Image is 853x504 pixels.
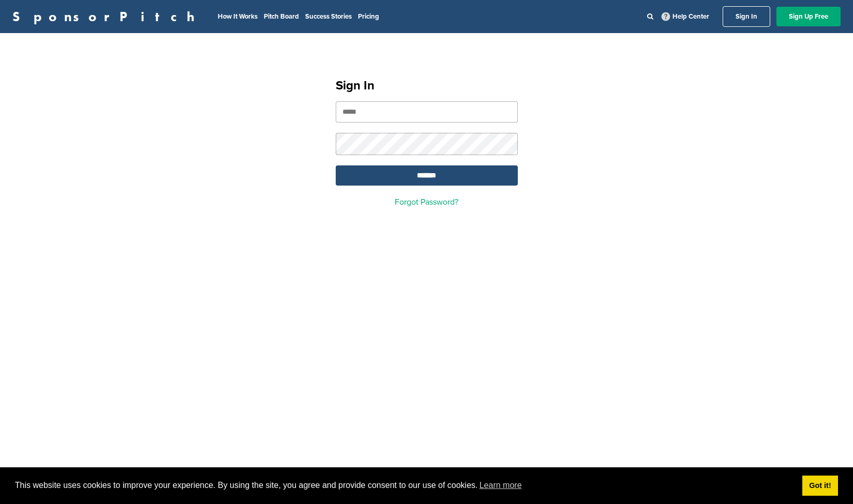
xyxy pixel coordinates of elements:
[723,6,770,27] a: Sign In
[395,197,458,207] a: Forgot Password?
[336,77,518,95] h1: Sign In
[218,12,258,21] a: How It Works
[358,12,379,21] a: Pricing
[305,12,352,21] a: Success Stories
[802,476,838,496] a: dismiss cookie message
[776,7,841,26] a: Sign Up Free
[660,10,711,23] a: Help Center
[264,12,299,21] a: Pitch Board
[478,478,523,493] a: learn more about cookies
[12,10,201,23] a: SponsorPitch
[15,478,794,493] span: This website uses cookies to improve your experience. By using the site, you agree and provide co...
